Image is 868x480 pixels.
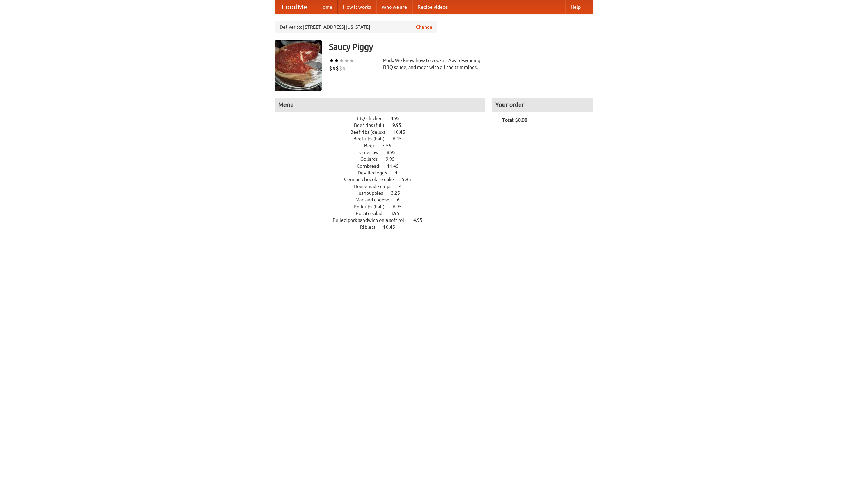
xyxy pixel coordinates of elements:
span: Beef ribs (delux) [350,129,392,135]
a: Beer 7.55 [364,143,404,148]
span: 4 [395,170,404,175]
span: Coleslaw [359,150,386,155]
a: Beef ribs (half) 6.45 [353,136,414,141]
b: Total: $0.00 [502,117,527,123]
li: ★ [344,57,349,64]
span: 7.55 [382,143,398,148]
span: 5.95 [402,177,418,182]
a: Home [314,0,338,14]
span: German chocolate cake [344,177,401,182]
img: angular.jpg [275,40,322,91]
div: Pork. We know how to cook it. Award-winning BBQ sauce, and meat with all the trimmings. [383,57,485,71]
a: How it works [338,0,376,14]
span: 6.95 [393,204,409,209]
span: Beef ribs (full) [354,122,391,128]
li: ★ [329,57,334,64]
a: Recipe videos [412,0,453,14]
li: ★ [339,57,344,64]
a: Beef ribs (full) 9.95 [354,122,414,128]
span: 3.95 [390,211,406,216]
a: Who we are [376,0,412,14]
span: 10.45 [393,129,412,135]
span: Hushpuppies [355,190,390,196]
span: Pulled pork sandwich on a soft roll [333,217,412,223]
span: 8.95 [387,150,402,155]
span: 9.95 [392,122,408,128]
a: Coleslaw 8.95 [359,150,408,155]
a: Hushpuppies 3.25 [355,190,413,196]
a: Beef ribs (delux) 10.45 [350,129,418,135]
span: Riblets [360,224,382,230]
li: $ [329,64,332,72]
h4: Your order [492,98,593,112]
span: Housemade chips [354,184,398,189]
li: $ [339,64,342,72]
a: Help [565,0,586,14]
a: Potato salad 3.95 [356,211,412,216]
a: German chocolate cake 5.95 [344,177,423,182]
li: $ [336,64,339,72]
a: Housemade chips 4 [354,184,414,189]
h4: Menu [275,98,485,112]
a: Pork ribs (half) 6.95 [354,204,414,209]
span: Devilled eggs [358,170,394,175]
span: 3.25 [391,190,407,196]
li: ★ [334,57,339,64]
span: Beer [364,143,381,148]
a: Mac and cheese 6 [355,197,412,203]
a: Pulled pork sandwich on a soft roll 4.95 [333,217,435,223]
span: 4 [399,184,409,189]
span: Potato salad [356,211,389,216]
span: 10.45 [383,224,402,230]
span: 4.95 [413,217,429,223]
a: FoodMe [275,0,314,14]
span: BBQ chicken [355,116,390,121]
span: 6.45 [393,136,409,141]
a: Riblets 10.45 [360,224,408,230]
span: 11.45 [387,163,406,169]
div: Deliver to: [STREET_ADDRESS][US_STATE] [275,21,437,33]
a: Devilled eggs 4 [358,170,410,175]
a: Collards 9.95 [360,156,407,162]
span: Collards [360,156,384,162]
span: 6 [397,197,407,203]
a: Cornbread 11.45 [357,163,411,169]
span: 9.95 [386,156,401,162]
li: ★ [349,57,354,64]
span: Pork ribs (half) [354,204,392,209]
li: $ [342,64,346,72]
h3: Saucy Piggy [329,40,593,54]
li: $ [332,64,336,72]
span: Cornbread [357,163,386,169]
a: BBQ chicken 4.95 [355,116,412,121]
span: Mac and cheese [355,197,396,203]
a: Change [416,24,432,31]
span: Beef ribs (half) [353,136,392,141]
span: 4.95 [391,116,407,121]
